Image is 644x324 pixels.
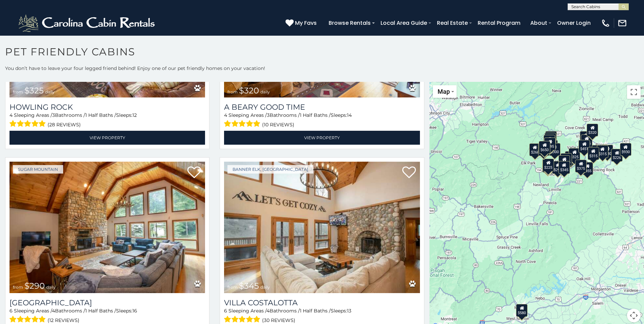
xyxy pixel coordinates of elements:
button: Toggle fullscreen view [627,85,641,99]
div: $226 [611,149,623,162]
span: Map [438,88,450,95]
div: $395 [544,138,556,150]
span: $290 [24,281,45,291]
div: $580 [516,304,528,317]
div: $375 [558,155,570,168]
a: Browse Rentals [325,17,374,29]
a: Add to favorites [402,166,416,180]
div: $260 [529,143,540,156]
div: $325 [569,148,580,161]
div: $375 [575,160,587,173]
div: $355 [542,160,554,173]
span: (28 reviews) [48,120,81,129]
a: [GEOGRAPHIC_DATA] [10,298,205,307]
img: mail-regular-white.png [618,18,627,28]
div: $325 [545,131,557,144]
a: View Property [224,131,420,145]
div: $355 [582,162,593,175]
span: 4 [10,112,13,118]
div: $290 [552,161,564,174]
a: Owner Login [554,17,594,29]
span: 1 Half Baths / [85,308,116,314]
a: Villa Costalotta from $345 daily [224,162,420,293]
span: 4 [224,112,227,118]
div: $360 [580,131,591,144]
div: $345 [558,161,570,174]
div: $930 [620,143,631,156]
span: daily [45,89,55,94]
img: White-1-2.png [17,13,158,33]
a: About [527,17,551,29]
a: Banner Elk, [GEOGRAPHIC_DATA] [227,165,313,174]
span: 14 [347,112,352,118]
div: $305 [560,153,572,166]
a: My Favs [286,19,318,28]
h3: Sugar Mountain Lodge [10,298,205,307]
div: Sleeping Areas / Bathrooms / Sleeps: [10,112,205,129]
div: $245 [581,134,592,147]
a: Rental Program [474,17,524,29]
span: from [227,285,238,290]
div: $315 [597,145,608,158]
span: (10 reviews) [262,120,294,129]
span: $320 [239,86,259,95]
span: My Favs [295,19,317,27]
a: Real Estate [434,17,471,29]
div: $230 [538,143,550,156]
span: 4 [266,308,270,314]
span: from [13,89,23,94]
span: daily [260,285,270,290]
span: 1 Half Baths / [300,308,331,314]
button: Change map style [433,85,457,98]
span: 12 [132,112,137,118]
span: 6 [224,308,227,314]
span: 1 Half Baths / [300,112,331,118]
span: 3 [52,112,55,118]
a: A Beary Good Time [224,103,420,112]
span: 6 [10,308,13,314]
button: Map camera controls [627,309,641,322]
a: Add to favorites [187,166,201,180]
span: 1 Half Baths / [85,112,116,118]
img: Villa Costalotta [224,162,420,293]
img: Sugar Mountain Lodge [10,162,205,293]
div: $650 [539,141,550,154]
a: Howling Rock [10,103,205,112]
span: from [227,89,238,94]
a: View Property [10,131,205,145]
a: Local Area Guide [377,17,430,29]
a: Villa Costalotta [224,298,420,307]
a: Sugar Mountain [13,165,63,174]
div: $380 [602,145,613,158]
a: Sugar Mountain Lodge from $290 daily [10,162,205,293]
span: daily [260,89,270,94]
div: $310 [545,133,556,146]
span: daily [46,285,56,290]
div: $675 [589,145,600,158]
span: 4 [52,308,55,314]
span: 3 [267,112,270,118]
span: 13 [347,308,351,314]
div: $300 [549,143,560,156]
div: $425 [544,135,555,148]
img: phone-regular-white.png [601,18,610,28]
div: $320 [587,124,598,137]
div: $451 [578,140,590,153]
div: Sleeping Areas / Bathrooms / Sleeps: [224,112,420,129]
div: $225 [542,159,554,172]
span: $345 [239,281,259,291]
span: from [13,285,23,290]
div: $315 [587,147,599,160]
span: $325 [24,86,44,95]
span: 16 [132,308,137,314]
